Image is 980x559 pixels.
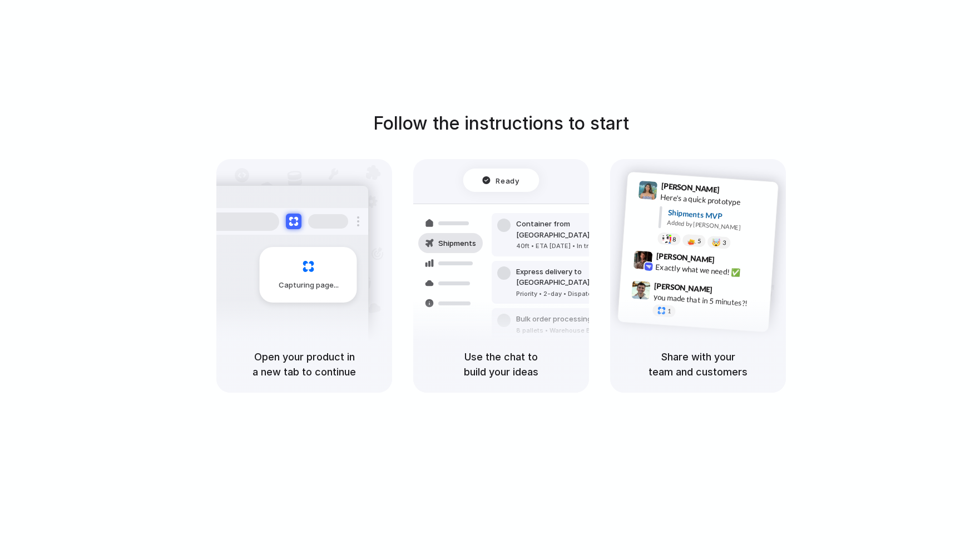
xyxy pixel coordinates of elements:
span: 9:42 AM [718,255,741,269]
div: 🤯 [712,238,721,246]
span: [PERSON_NAME] [656,250,715,266]
span: 9:41 AM [723,185,746,199]
div: Shipments MVP [667,207,770,225]
div: Express delivery to [GEOGRAPHIC_DATA] [516,266,636,288]
div: you made that in 5 minutes?! [653,291,764,310]
div: Priority • 2-day • Dispatched [516,289,636,299]
div: Bulk order processing [516,314,620,325]
span: Capturing page [279,280,340,291]
div: Container from [GEOGRAPHIC_DATA] [516,219,636,240]
h5: Share with your team and customers [623,349,773,379]
span: 5 [697,238,701,244]
h1: Follow the instructions to start [373,110,629,137]
span: 1 [667,308,671,314]
span: [PERSON_NAME] [654,280,713,296]
h5: Use the chat to build your ideas [427,349,576,379]
h5: Open your product in a new tab to continue [230,349,379,379]
span: Ready [496,175,519,186]
span: [PERSON_NAME] [661,180,720,196]
div: Here's a quick prototype [660,191,771,210]
span: Shipments [438,238,476,249]
span: 8 [672,236,676,243]
div: 8 pallets • Warehouse B • Packed [516,326,620,335]
span: 3 [722,240,726,246]
div: 40ft • ETA [DATE] • In transit [516,241,636,251]
span: 9:47 AM [716,285,739,298]
div: Added by [PERSON_NAME] [667,218,769,234]
div: Exactly what we need! ✅ [655,261,766,280]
